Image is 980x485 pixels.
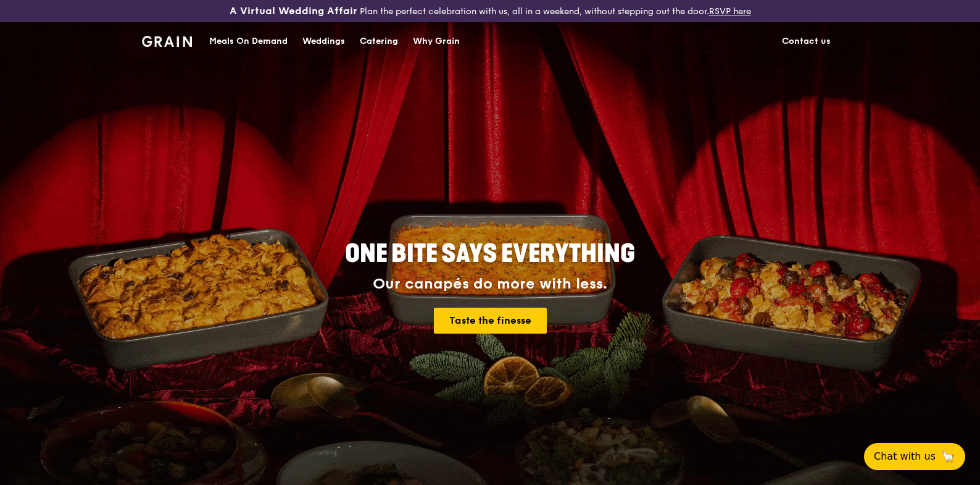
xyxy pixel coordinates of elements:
a: GrainGrain [142,22,192,59]
a: Weddings [295,23,352,60]
a: Contact us [774,23,838,60]
a: RSVP here [709,6,751,17]
div: Why Grain [413,23,460,60]
div: Meals On Demand [209,23,288,60]
span: ONE BITE SAYS EVERYTHING [345,239,635,269]
h3: A Virtual Wedding Affair [230,5,357,17]
span: 🦙 [941,449,955,464]
div: Plan the perfect celebration with us, all in a weekend, without stepping out the door. [164,5,817,17]
a: Why Grain [405,23,467,60]
span: Chat with us [874,449,936,464]
a: Taste the finesse [434,308,547,334]
a: Catering [352,23,405,60]
div: Catering [360,23,398,60]
button: Chat with us🦙 [864,443,965,470]
div: Our canapés do more with less. [268,276,712,293]
div: Weddings [302,23,345,60]
img: Grain [142,36,192,47]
